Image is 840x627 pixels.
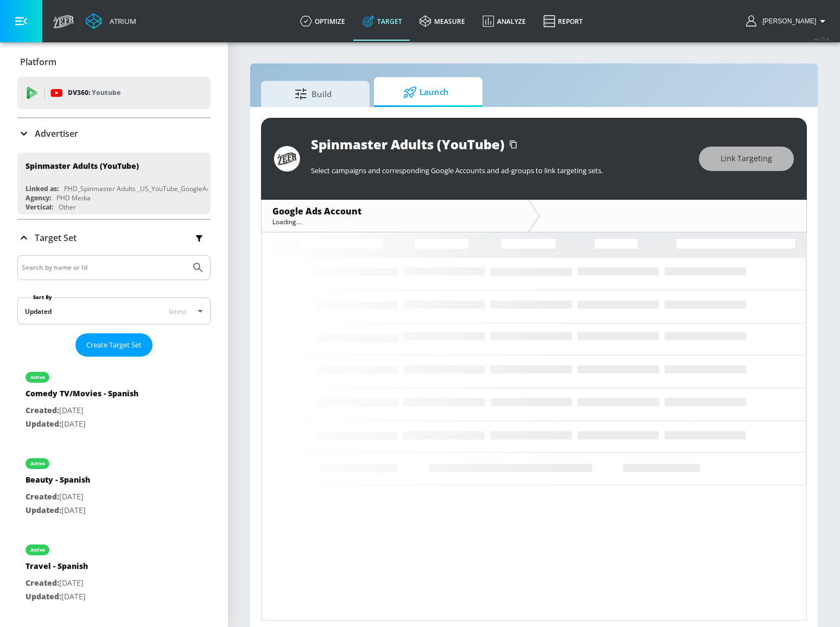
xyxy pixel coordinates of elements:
div: Atrium [105,16,136,26]
p: [DATE] [26,590,88,604]
p: Target Set [35,232,77,244]
div: activeBeauty - SpanishCreated:[DATE]Updated:[DATE] [17,447,211,525]
a: Report [534,2,591,41]
div: activeTravel - SpanishCreated:[DATE]Updated:[DATE] [17,534,211,611]
div: Beauty - Spanish [26,474,90,490]
span: Updated: [26,505,61,515]
a: Target [354,2,411,41]
div: Platform [17,47,211,77]
div: Spinmaster Adults (YouTube) [311,135,505,153]
div: Comedy TV/Movies - Spanish [26,388,138,404]
div: Spinmaster Adults (YouTube) [26,161,139,171]
button: [PERSON_NAME] [746,15,829,28]
div: PHD_Spinmaster Adults _US_YouTube_GoogleAds [64,184,214,193]
a: measure [411,2,474,41]
div: PHD Media [56,193,91,202]
div: active [30,461,45,466]
span: Launch [385,79,467,105]
label: Sort By [31,294,54,301]
a: Analyze [474,2,534,41]
span: login as: justin.nim@zefr.com [758,17,816,25]
p: Youtube [92,87,120,98]
button: Create Target Set [75,333,152,357]
div: Advertiser [17,118,211,149]
div: Spinmaster Adults (YouTube)Linked as:PHD_Spinmaster Adults _US_YouTube_GoogleAdsAgency:PHD MediaV... [17,153,211,214]
input: Search by name or Id [22,261,186,275]
div: active [30,375,45,380]
span: v 4.25.4 [814,36,829,42]
span: Create Target Set [86,339,142,351]
a: Atrium [86,13,136,29]
div: DV360: Youtube [17,77,211,109]
span: Created: [26,578,59,588]
span: Updated: [26,419,61,429]
p: [DATE] [26,404,138,417]
span: Created: [26,405,59,415]
p: [DATE] [26,577,88,590]
div: Loading... [272,217,517,226]
div: Vertical: [26,202,53,212]
div: Agency: [26,193,51,202]
div: Travel - Spanish [26,561,88,577]
div: activeComedy TV/Movies - SpanishCreated:[DATE]Updated:[DATE] [17,361,211,439]
span: Build [272,81,354,107]
p: Advertiser [35,128,78,140]
span: Created: [26,491,59,502]
div: Google Ads Account [272,205,517,217]
p: [DATE] [26,504,90,517]
p: [DATE] [26,490,90,504]
div: Google Ads AccountLoading... [262,200,528,232]
div: Target Set [17,220,211,256]
p: [DATE] [26,417,138,431]
p: Platform [20,56,56,68]
div: Linked as: [26,184,59,193]
span: Updated: [26,591,61,601]
span: latest [169,307,187,316]
div: Updated [25,307,52,316]
div: Other [59,202,76,212]
a: optimize [291,2,354,41]
div: active [30,547,45,553]
p: DV360: [68,87,120,99]
p: Select campaigns and corresponding Google Accounts and ad-groups to link targeting sets. [311,166,688,175]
